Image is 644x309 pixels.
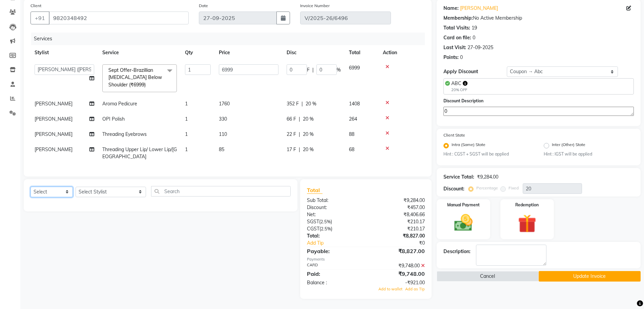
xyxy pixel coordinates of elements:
img: _cash.svg [449,212,478,233]
span: 1 [185,146,188,152]
span: Add as Tip [405,287,425,291]
input: Search [151,186,290,197]
span: Threading Upper Lip/ Lower Lip/[GEOGRAPHIC_DATA] [102,146,177,160]
label: Intra (Same) State [452,142,485,150]
span: Add to wallet [378,287,402,291]
th: Stylist [30,45,98,60]
span: 264 [349,116,357,122]
label: Inter (Other) State [552,142,585,150]
button: Cancel [437,271,539,282]
div: ₹210.17 [366,225,430,232]
th: Price [215,45,283,60]
label: Percentage [476,185,498,191]
span: [PERSON_NAME] [35,116,72,122]
div: Services [31,33,430,45]
div: Total: [302,232,366,240]
div: Service Total: [443,173,474,181]
div: ₹8,827.00 [366,247,430,255]
div: ₹9,748.00 [366,270,430,278]
div: 20% OFF [451,87,468,93]
span: 68 [349,146,354,152]
div: ₹210.17 [366,218,430,225]
button: +91 [30,12,49,24]
div: Membership: [443,15,473,22]
div: Net: [302,211,366,218]
input: Search by Name/Mobile/Email/Code [49,12,189,24]
th: Disc [283,45,345,60]
div: ₹9,284.00 [366,197,430,204]
span: 1760 [219,101,230,107]
span: 352 F [287,100,299,107]
div: ( ) [302,225,366,232]
span: Threading Eyebrows [102,131,147,137]
span: [PERSON_NAME] [35,146,72,152]
a: [PERSON_NAME] [460,5,498,12]
div: Discount: [443,185,464,192]
small: Hint : CGST + SGST will be applied [443,151,534,157]
span: 6999 [349,65,360,71]
span: ABC [451,80,461,86]
button: Update Invoice [539,271,641,282]
div: ( ) [302,218,366,225]
span: % [337,66,341,74]
div: Balance : [302,279,366,286]
div: ₹8,827.00 [366,232,430,240]
div: Description: [443,248,471,255]
span: 17 F [287,146,296,153]
span: 20 % [303,146,314,153]
span: | [299,131,300,138]
label: Fixed [508,185,519,191]
span: | [302,100,303,107]
img: _gift.svg [512,212,542,235]
span: 1 [185,131,188,137]
div: ₹9,284.00 [477,173,498,181]
span: 20 % [303,116,314,123]
div: Last Visit: [443,44,466,51]
span: 330 [219,116,227,122]
div: ₹9,748.00 [366,262,430,269]
span: [PERSON_NAME] [35,101,72,107]
span: | [299,116,300,123]
label: Invoice Number [300,3,330,9]
span: OPI Polish [102,116,125,122]
span: [PERSON_NAME] [35,131,72,137]
label: Client [30,3,41,9]
div: Name: [443,5,459,12]
span: 1408 [349,101,360,107]
span: 88 [349,131,354,137]
div: CARD [302,262,366,269]
a: Add Tip [302,240,377,247]
span: Sept Offer-Brazillian [MEDICAL_DATA] Below Shoulder (₹6999) [108,67,162,88]
div: Payments [307,256,425,262]
div: Sub Total: [302,197,366,204]
div: 19 [472,24,477,32]
div: -₹921.00 [366,279,430,286]
th: Total [345,45,379,60]
div: ₹457.00 [366,204,430,211]
span: | [312,66,314,74]
div: No Active Membership [443,15,634,22]
label: Client State [443,132,465,138]
div: Card on file: [443,34,471,41]
div: ₹8,406.66 [366,211,430,218]
span: SGST [307,219,319,225]
label: Redemption [515,202,539,208]
span: 22 F [287,131,296,138]
a: x [146,82,149,88]
div: Payable: [302,247,366,255]
small: Hint : IGST will be applied [544,151,634,157]
span: | [299,146,300,153]
div: Apply Discount [443,68,507,75]
div: Points: [443,54,459,61]
th: Qty [181,45,215,60]
span: 2.5% [321,226,331,231]
span: 85 [219,146,224,152]
span: F [307,66,310,74]
span: Total [307,187,323,194]
div: Paid: [302,270,366,278]
label: Date [199,3,208,9]
span: 66 F [287,116,296,123]
span: 1 [185,101,188,107]
span: 110 [219,131,227,137]
span: 2.5% [320,219,331,224]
